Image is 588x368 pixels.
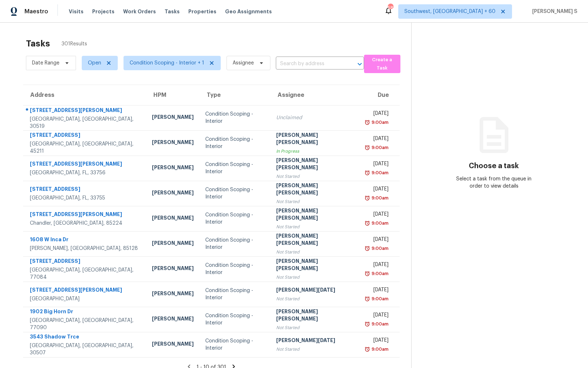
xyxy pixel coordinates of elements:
div: Chandler, [GEOGRAPHIC_DATA], 85224 [30,220,140,227]
div: 9:00am [370,144,389,151]
div: [PERSON_NAME], [GEOGRAPHIC_DATA], 85128 [30,245,140,252]
div: Not Started [276,223,354,230]
img: Overdue Alarm Icon [364,270,370,277]
th: Type [199,85,270,105]
div: [STREET_ADDRESS][PERSON_NAME] [30,160,140,169]
span: Assignee [233,59,254,67]
div: [GEOGRAPHIC_DATA], [GEOGRAPHIC_DATA], 77090 [30,317,140,331]
div: [GEOGRAPHIC_DATA], [GEOGRAPHIC_DATA], 45211 [30,140,140,155]
div: [PERSON_NAME] [PERSON_NAME] [276,182,354,198]
div: [DATE] [365,135,388,144]
div: 3543 Shadow Trce [30,333,140,342]
div: [GEOGRAPHIC_DATA], FL, 33755 [30,194,140,202]
div: [PERSON_NAME] [152,239,194,248]
div: Condition Scoping - Interior [205,211,265,226]
div: [DATE] [365,185,388,194]
div: Condition Scoping - Interior [205,337,265,352]
div: Condition Scoping - Interior [205,186,265,201]
div: 9:00am [370,346,389,353]
div: [STREET_ADDRESS][PERSON_NAME] [30,286,140,295]
div: [DATE] [365,286,388,295]
img: Overdue Alarm Icon [364,119,370,126]
button: Create a Task [364,55,400,73]
span: Date Range [32,59,59,67]
div: [STREET_ADDRESS][PERSON_NAME] [30,211,140,220]
div: [PERSON_NAME] [152,164,194,173]
div: Not Started [276,198,354,205]
h3: Choose a task [469,162,519,170]
span: Southwest, [GEOGRAPHIC_DATA] + 60 [404,8,495,15]
div: [GEOGRAPHIC_DATA], [GEOGRAPHIC_DATA], 30507 [30,342,140,356]
th: Address [23,85,146,105]
img: Overdue Alarm Icon [364,346,370,353]
th: Due [359,85,399,105]
th: HPM [146,85,199,105]
span: Maestro [24,8,48,15]
div: 9:00am [370,320,389,328]
span: Condition Scoping - Interior + 1 [130,59,204,67]
h2: Tasks [26,40,50,47]
div: Select a task from the queue in order to view details [453,175,535,190]
div: 9:00am [370,270,389,277]
div: Condition Scoping - Interior [205,136,265,150]
div: [PERSON_NAME] [152,189,194,198]
div: Condition Scoping - Interior [205,161,265,175]
div: [PERSON_NAME] [152,214,194,223]
div: Not Started [276,324,354,331]
div: [PERSON_NAME] [PERSON_NAME] [276,207,354,223]
div: 1902 Big Horn Dr [30,308,140,317]
div: [GEOGRAPHIC_DATA], [GEOGRAPHIC_DATA], 77084 [30,266,140,281]
div: [PERSON_NAME] [152,340,194,349]
span: Geo Assignments [225,8,272,15]
div: [DATE] [365,236,388,245]
img: Overdue Alarm Icon [364,220,370,227]
div: [STREET_ADDRESS] [30,185,140,194]
div: In Progress [276,148,354,155]
span: Work Orders [123,8,156,15]
div: [PERSON_NAME] [PERSON_NAME] [276,257,354,274]
div: [GEOGRAPHIC_DATA] [30,295,140,302]
div: [PERSON_NAME] [152,113,194,122]
div: 9:00am [370,245,389,252]
div: [PERSON_NAME][DATE] [276,337,354,346]
th: Assignee [270,85,359,105]
div: [DATE] [365,261,388,270]
div: 587 [388,4,393,12]
div: Condition Scoping - Interior [205,312,265,327]
span: Projects [92,8,115,15]
div: Not Started [276,295,354,302]
div: 9:00am [370,169,389,176]
div: [PERSON_NAME] [152,139,194,148]
div: [STREET_ADDRESS][PERSON_NAME] [30,107,140,116]
img: Overdue Alarm Icon [364,245,370,252]
div: Not Started [276,173,354,180]
div: [PERSON_NAME] [PERSON_NAME] [276,232,354,248]
div: [PERSON_NAME] [152,290,194,299]
div: Condition Scoping - Interior [205,287,265,301]
div: [PERSON_NAME][DATE] [276,286,354,295]
img: Overdue Alarm Icon [364,194,370,202]
img: Overdue Alarm Icon [364,144,370,151]
img: Overdue Alarm Icon [364,320,370,328]
span: Properties [188,8,216,15]
div: [PERSON_NAME] [PERSON_NAME] [276,157,354,173]
div: Not Started [276,274,354,281]
div: [PERSON_NAME] [152,315,194,324]
div: [GEOGRAPHIC_DATA], FL, 33756 [30,169,140,176]
div: 9:00am [370,194,389,202]
div: [DATE] [365,337,388,346]
div: Condition Scoping - Interior [205,237,265,251]
span: [PERSON_NAME] S [529,8,577,15]
span: Create a Task [368,56,397,72]
div: Unclaimed [276,114,354,121]
div: 9:00am [370,295,389,302]
span: Open [88,59,101,67]
div: Condition Scoping - Interior [205,262,265,276]
div: [PERSON_NAME] [PERSON_NAME] [276,131,354,148]
div: Condition Scoping - Interior [205,111,265,125]
span: 301 Results [62,40,87,48]
div: 9:00am [370,119,389,126]
div: [DATE] [365,311,388,320]
span: Tasks [165,9,180,14]
div: [PERSON_NAME] [152,265,194,274]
